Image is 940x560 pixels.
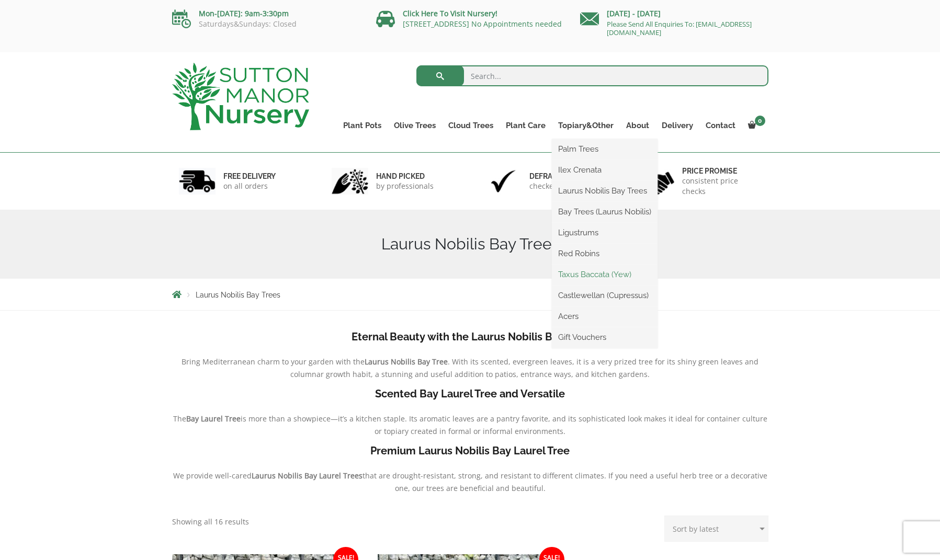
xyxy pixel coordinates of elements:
input: Search... [416,65,768,86]
p: by professionals [376,181,434,191]
a: Taxus Baccata (Yew) [552,267,658,282]
b: Premium Laurus Nobilis Bay Laurel Tree [370,444,570,457]
b: Eternal Beauty with the Laurus Nobilis Bay Tree [352,330,588,343]
h6: Price promise [682,166,762,176]
img: logo [172,63,309,130]
a: Ilex Crenata [552,162,658,178]
a: About [620,118,655,133]
h6: Defra approved [529,172,598,181]
a: Delivery [655,118,699,133]
span: Laurus Nobilis Bay Trees [196,291,280,299]
span: is more than a showpiece—it’s a kitchen staple. Its aromatic leaves are a pantry favorite, and it... [241,414,767,436]
span: that are drought-resistant, strong, and resistant to different climates. If you need a useful her... [363,471,767,493]
b: Laurus Nobilis Bay Tree [365,357,448,367]
a: Red Robins [552,246,658,261]
h1: Laurus Nobilis Bay Trees [172,235,768,254]
img: 1.jpg [179,168,216,195]
p: Showing all 16 results [172,516,249,528]
p: checked & Licensed [529,181,598,191]
a: Acers [552,308,658,324]
a: Contact [699,118,742,133]
a: Click Here To Visit Nursery! [403,8,497,18]
a: 0 [742,118,768,133]
a: Topiary&Other [552,118,620,133]
a: Palm Trees [552,141,658,157]
h6: FREE DELIVERY [223,172,276,181]
a: Plant Pots [337,118,388,133]
b: Bay Laurel Tree [186,414,241,424]
img: 3.jpg [485,168,522,195]
span: We provide well-cared [173,471,252,481]
p: consistent price checks [682,176,762,197]
a: Cloud Trees [442,118,500,133]
a: Laurus Nobilis Bay Trees [552,183,658,199]
img: 2.jpg [332,168,368,195]
p: [DATE] - [DATE] [580,7,768,20]
a: Ligustrums [552,225,658,241]
a: Plant Care [500,118,552,133]
a: [STREET_ADDRESS] No Appointments needed [403,19,562,29]
span: 0 [755,116,765,126]
a: Bay Trees (Laurus Nobilis) [552,204,658,220]
a: Please Send All Enquiries To: [EMAIL_ADDRESS][DOMAIN_NAME] [607,19,752,37]
a: Gift Vouchers [552,329,658,345]
h6: hand picked [376,172,434,181]
b: Scented Bay Laurel Tree and Versatile [375,387,565,400]
p: Mon-[DATE]: 9am-3:30pm [172,7,360,20]
p: on all orders [223,181,276,191]
span: Bring Mediterranean charm to your garden with the [182,357,365,367]
span: The [173,414,186,424]
p: Saturdays&Sundays: Closed [172,20,360,28]
select: Shop order [664,516,768,542]
a: Castlewellan (Cupressus) [552,288,658,303]
nav: Breadcrumbs [172,290,768,299]
span: . With its scented, evergreen leaves, it is a very prized tree for its shiny green leaves and col... [290,357,758,379]
b: Laurus Nobilis Bay Laurel Trees [252,471,363,481]
a: Olive Trees [388,118,442,133]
